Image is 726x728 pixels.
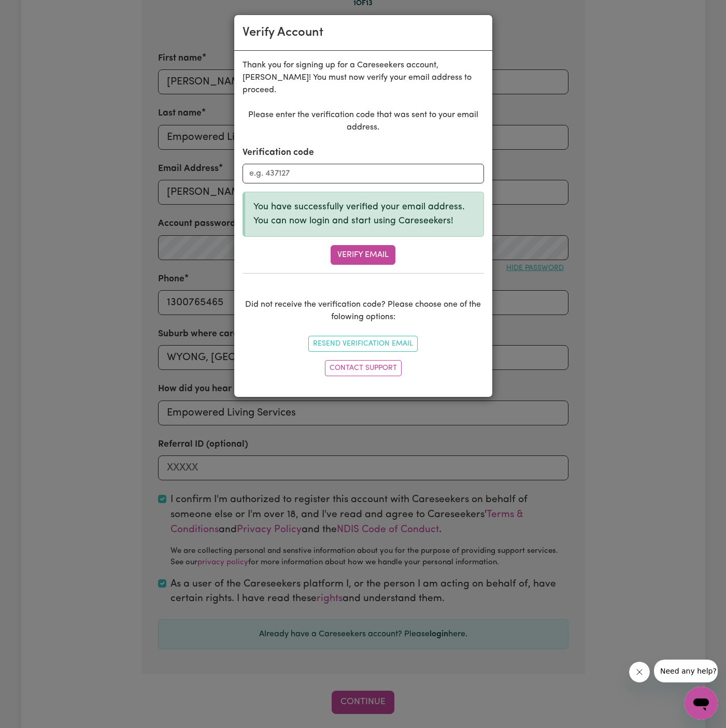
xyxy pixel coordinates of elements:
button: Verify Email [331,245,395,265]
iframe: Button to launch messaging window [685,687,718,720]
input: e.g. 437127 [243,164,484,183]
p: Please enter the verification code that was sent to your email address. [243,109,484,134]
label: Verification code [243,146,314,160]
button: Resend Verification Email [308,336,418,352]
iframe: Message from company [654,660,718,682]
div: Verify Account [243,23,323,42]
p: Did not receive the verification code? Please choose one of the folowing options: [243,298,484,323]
a: Contact Support [325,360,402,376]
iframe: Close message [629,662,650,682]
p: You have successfully verified your email address. You can now login and start using Careseekers! [253,201,475,228]
p: Thank you for signing up for a Careseekers account, [PERSON_NAME] ! You must now verify your emai... [243,59,484,96]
